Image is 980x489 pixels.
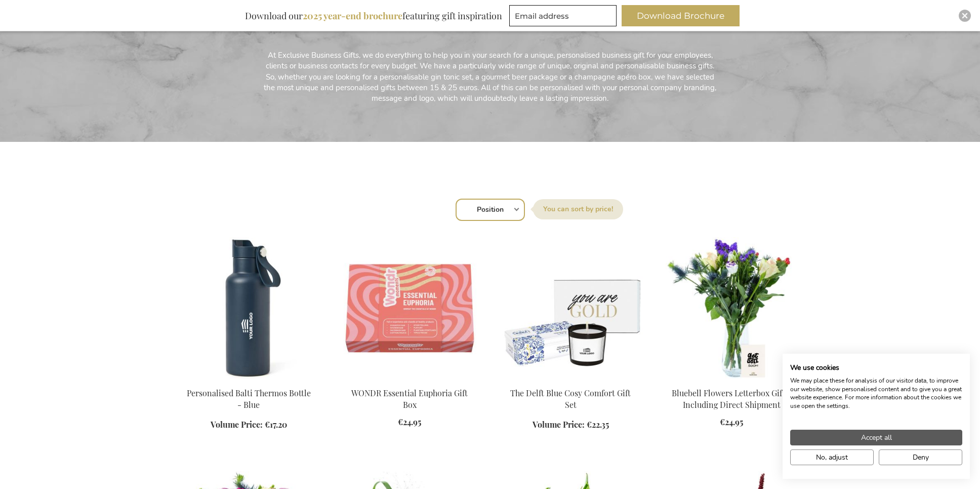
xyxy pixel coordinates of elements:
p: At Exclusive Business Gifts, we do everything to help you in your search for a unique, personalis... [262,50,718,104]
img: Personalised Balti Thermos Bottle - Blue [176,237,321,379]
a: Bluebell Flowers Letterbox Gift [659,375,804,385]
a: Personalised Balti Thermos Bottle - Blue [187,388,311,410]
a: Bluebell Flowers Letterbox Gift - Including Direct Shipment [672,388,791,410]
span: €17.20 [265,419,287,430]
button: Accept all cookies [790,430,962,445]
div: Close [959,10,971,22]
img: WONDR Essential Euphoria Gift Box [337,237,482,379]
button: Deny all cookies [879,449,962,465]
a: WONDR Essential Euphoria Gift Box [351,388,468,410]
a: WONDR Essential Euphoria Gift Box [337,375,482,385]
span: Accept all [861,432,892,443]
img: Delft's Cosy Comfort Gift Set [498,237,643,379]
a: Volume Price: €22.35 [533,419,609,431]
button: Download Brochure [622,5,740,26]
b: 2025 year-end brochure [303,10,402,22]
span: Deny [913,452,929,463]
label: Sort By [533,199,623,219]
input: Email address [509,5,617,26]
span: €24.95 [398,417,421,427]
h2: We use cookies [790,363,962,372]
span: Volume Price: [211,419,263,430]
span: Volume Price: [533,419,585,430]
a: Delft's Cosy Comfort Gift Set [498,375,643,385]
img: Close [962,13,968,19]
button: Adjust cookie preferences [790,449,874,465]
div: Download our featuring gift inspiration [240,5,507,26]
span: €22.35 [587,419,609,430]
a: Volume Price: €17.20 [211,419,287,431]
span: No, adjust [816,452,848,463]
img: Bluebell Flowers Letterbox Gift [659,237,804,379]
a: The Delft Blue Cosy Comfort Gift Set [510,388,631,410]
a: Personalised Balti Thermos Bottle - Blue [176,375,321,385]
span: €24.95 [720,417,743,427]
form: marketing offers and promotions [509,5,620,29]
p: We may place these for analysis of our visitor data, to improve our website, show personalised co... [790,377,962,410]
